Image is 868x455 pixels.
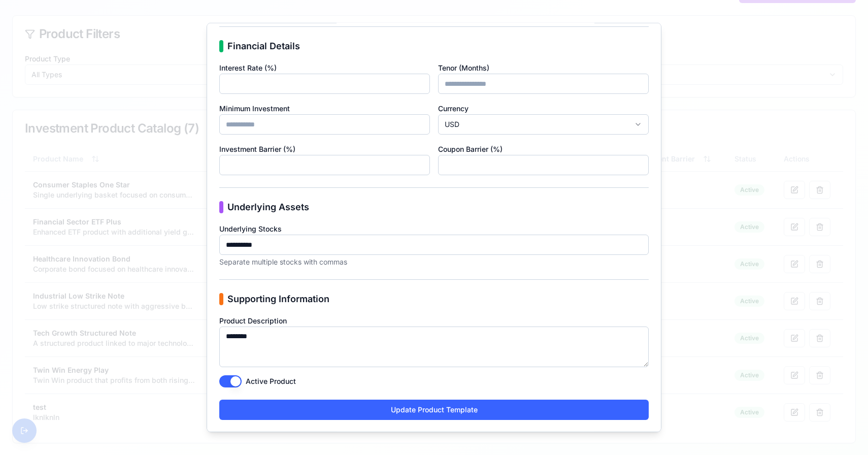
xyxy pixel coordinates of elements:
[438,104,469,113] label: Currency
[227,200,309,214] h3: Underlying Assets
[227,39,300,53] h3: Financial Details
[219,224,282,233] label: Underlying Stocks
[438,145,503,153] label: Coupon Barrier (%)
[246,378,296,385] label: Active Product
[227,292,329,306] h3: Supporting Information
[219,145,295,153] label: Investment Barrier (%)
[219,257,649,267] p: Separate multiple stocks with commas
[219,63,277,72] label: Interest Rate (%)
[219,316,287,325] label: Product Description
[219,400,649,420] button: Update Product Template
[438,63,489,72] label: Tenor (Months)
[219,104,290,113] label: Minimum Investment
